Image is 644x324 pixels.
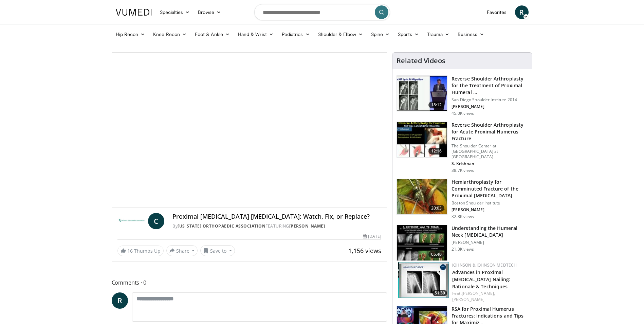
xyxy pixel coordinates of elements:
[423,28,454,41] a: Trauma
[452,262,517,268] a: Johnson & Johnson MedTech
[397,75,528,116] a: 18:12 Reverse Shoulder Arthroplasty for the Treatment of Proximal Humeral … San Diego Shoulder In...
[462,290,495,296] a: [PERSON_NAME],
[452,207,528,213] p: [PERSON_NAME]
[452,200,528,206] p: Boston Shoulder Institute
[156,5,194,19] a: Specialties
[397,122,528,173] a: 12:16 Reverse Shoulder Arthroplasty for Acute Proximal Humerus Fracture The Shoulder Center at [G...
[452,179,528,199] h3: Hemiarthroplasty for Comminuted Fracture of the Proximal [MEDICAL_DATA]
[200,245,235,256] button: Save to
[397,76,447,111] img: Q2xRg7exoPLTwO8X4xMDoxOjA4MTsiGN.150x105_q85_crop-smart_upscale.jpg
[452,75,528,96] h3: Reverse Shoulder Arthroplasty for the Treatment of Proximal Humeral …
[363,233,381,239] div: [DATE]
[112,53,387,208] video-js: Video Player
[234,28,278,41] a: Hand & Wrist
[397,179,447,214] img: 10442_3.png.150x105_q85_crop-smart_upscale.jpg
[112,278,387,287] span: Comments 0
[254,4,390,20] input: Search topics, interventions
[483,5,511,19] a: Favorites
[172,213,381,220] h4: Proximal [MEDICAL_DATA] [MEDICAL_DATA]: Watch, Fix, or Replace?
[428,102,445,108] span: 18:12
[112,28,149,41] a: Hip Recon
[397,225,447,260] img: 458b1cc2-2c1d-4c47-a93d-754fd06d380f.150x105_q85_crop-smart_upscale.jpg
[194,5,225,19] a: Browse
[148,213,164,229] a: C
[454,28,488,41] a: Business
[452,97,528,103] p: San Diego Shoulder Institute 2014
[397,57,445,65] h4: Related Videos
[166,245,198,256] button: Share
[452,269,510,290] a: Advances in Proximal [MEDICAL_DATA] Nailing: Rationale & Techniques
[398,262,449,298] img: 51c79e9b-08d2-4aa9-9189-000d819e3bdb.150x105_q85_crop-smart_upscale.jpg
[428,205,445,212] span: 20:03
[191,28,234,41] a: Foot & Ankle
[452,290,527,303] div: Feat.
[452,143,528,160] p: The Shoulder Center at [GEOGRAPHIC_DATA] at [GEOGRAPHIC_DATA]
[452,240,528,245] p: [PERSON_NAME]
[452,247,474,252] p: 21.3K views
[452,225,528,238] h3: Understanding the Humeral Neck [MEDICAL_DATA]
[452,161,528,166] p: S. Krishnan
[117,246,164,256] a: 16 Thumbs Up
[394,28,423,41] a: Sports
[433,290,447,296] span: 51:39
[397,122,447,157] img: butch_reverse_arthroplasty_3.png.150x105_q85_crop-smart_upscale.jpg
[149,28,191,41] a: Knee Recon
[112,292,128,309] a: R
[397,225,528,261] a: 05:40 Understanding the Humeral Neck [MEDICAL_DATA] [PERSON_NAME] 21.3K views
[515,5,529,19] a: R
[397,179,528,219] a: 20:03 Hemiarthroplasty for Comminuted Fracture of the Proximal [MEDICAL_DATA] Boston Shoulder Ins...
[452,168,474,173] p: 38.7K views
[428,251,445,258] span: 05:40
[452,111,474,116] p: 45.0K views
[452,214,474,219] p: 32.8K views
[348,247,381,255] span: 1,156 views
[452,296,484,302] a: [PERSON_NAME]
[398,262,449,298] a: 51:39
[428,148,445,155] span: 12:16
[367,28,394,41] a: Spine
[452,104,528,109] p: [PERSON_NAME]
[172,223,381,229] div: By FEATURING
[278,28,314,41] a: Pediatrics
[117,213,146,229] img: California Orthopaedic Association
[127,248,133,254] span: 16
[116,9,152,16] img: VuMedi Logo
[452,122,528,142] h3: Reverse Shoulder Arthroplasty for Acute Proximal Humerus Fracture
[178,223,265,229] a: [US_STATE] Orthopaedic Association
[314,28,367,41] a: Shoulder & Elbow
[289,223,325,229] a: [PERSON_NAME]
